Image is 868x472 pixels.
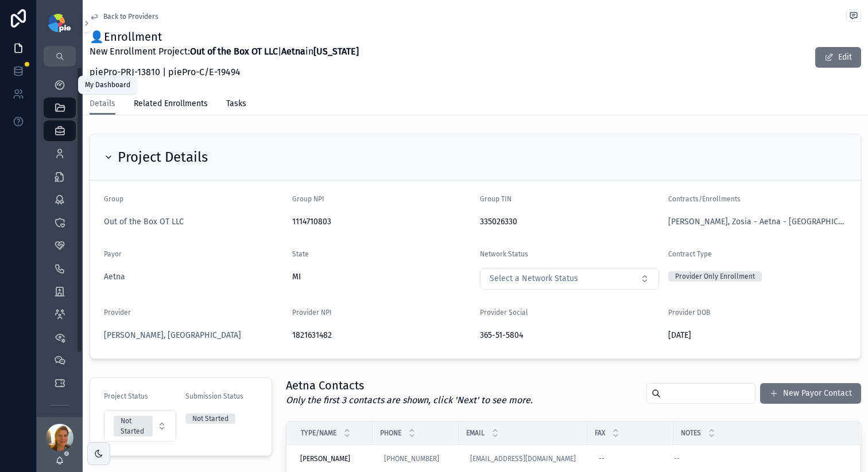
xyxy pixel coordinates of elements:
span: Provider Social [480,309,528,317]
span: Phone [380,428,401,438]
a: [PERSON_NAME] [300,454,366,463]
span: Tasks [226,98,246,110]
div: scrollable content [37,67,83,417]
div: Not Started [121,416,146,436]
span: Submission Status [185,392,243,400]
a: [EMAIL_ADDRESS][DOMAIN_NAME] [470,454,576,463]
span: Select a Network Status [490,273,578,284]
p: New Enrollment Project: | in [90,45,359,58]
button: Select Button [480,268,659,290]
a: Related Enrollments [134,93,208,116]
button: New Payor Contact [760,383,861,404]
span: Contract Type [668,250,712,258]
button: Select Button [104,410,176,442]
a: [EMAIL_ADDRESS][DOMAIN_NAME] [466,450,580,468]
h1: Aetna Contacts [286,377,533,393]
span: 1114710803 [292,216,471,228]
span: 335026330 [480,216,659,228]
span: Notes [681,428,701,438]
span: Email [466,428,485,438]
strong: Aetna [281,46,305,57]
a: -- [674,454,846,463]
span: [DATE] [668,330,847,341]
a: Details [90,93,115,115]
div: Provider Only Enrollment [675,271,755,282]
span: Fax [595,428,605,438]
span: Payor [104,250,122,258]
a: [PERSON_NAME], Zosia - Aetna - [GEOGRAPHIC_DATA] | 19494 [668,216,847,228]
span: Group TIN [480,195,511,203]
em: Only the first 3 contacts are shown, click 'Next' to see more. [286,395,533,405]
button: Edit [815,47,861,68]
a: Out of the Box OT LLC [104,216,184,228]
span: -- [674,454,680,463]
span: Details [90,98,115,110]
span: [PERSON_NAME] [300,454,350,463]
a: Aetna [104,271,125,283]
span: 365-51-5804 [480,330,659,341]
span: Contracts/Enrollments [668,195,741,203]
img: App logo [48,14,71,32]
span: Group NPI [292,195,324,203]
span: Project Status [104,392,148,400]
a: Back to Providers [90,12,158,21]
div: -- [599,454,604,463]
div: Not Started [192,414,228,424]
span: Provider NPI [292,309,332,317]
h1: 👤Enrollment [90,29,359,45]
a: [PHONE_NUMBER] [379,450,452,468]
a: [PERSON_NAME], [GEOGRAPHIC_DATA] [104,330,241,341]
h2: Project Details [118,148,208,166]
span: Provider [104,309,131,317]
span: Back to Providers [103,12,158,21]
span: Type/Name [301,428,336,438]
strong: [US_STATE] [313,46,359,57]
span: State [292,250,309,258]
a: -- [594,450,666,468]
strong: Out of the Box OT LLC [190,46,278,57]
span: Provider DOB [668,309,710,317]
p: piePro-PRJ-13810 | piePro-C/E-19494 [90,65,359,79]
span: MI [292,271,301,283]
span: Related Enrollments [134,98,208,110]
span: 1821631482 [292,330,471,341]
span: Network Status [480,250,528,258]
div: My Dashboard [85,80,130,89]
a: [PHONE_NUMBER] [384,454,439,463]
span: Group [104,195,123,203]
a: Tasks [226,93,246,116]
